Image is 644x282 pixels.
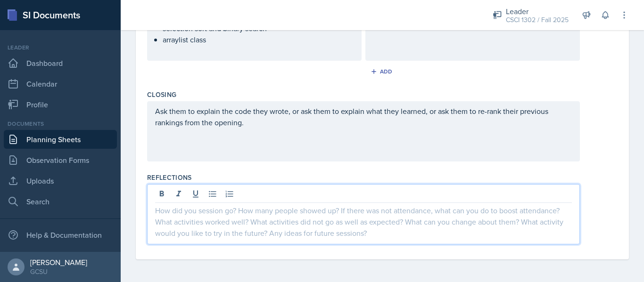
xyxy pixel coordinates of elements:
a: Calendar [4,74,117,93]
div: Documents [4,120,117,128]
label: Closing [147,90,176,99]
label: Reflections [147,173,192,182]
a: Profile [4,95,117,114]
a: Dashboard [4,54,117,73]
a: Search [4,192,117,211]
a: Observation Forms [4,151,117,169]
div: Add [372,68,393,75]
button: Add [367,64,398,79]
div: Leader [506,6,569,17]
a: Planning Sheets [4,130,117,149]
div: [PERSON_NAME] [30,258,87,267]
div: GCSU [30,267,87,276]
div: CSCI 1302 / Fall 2025 [506,15,569,25]
p: arraylist class [163,34,354,45]
a: Uploads [4,171,117,190]
div: Help & Documentation [4,226,117,244]
div: Leader [4,43,117,52]
p: Ask them to explain the code they wrote, or ask them to explain what they learned, or ask them to... [155,105,572,128]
